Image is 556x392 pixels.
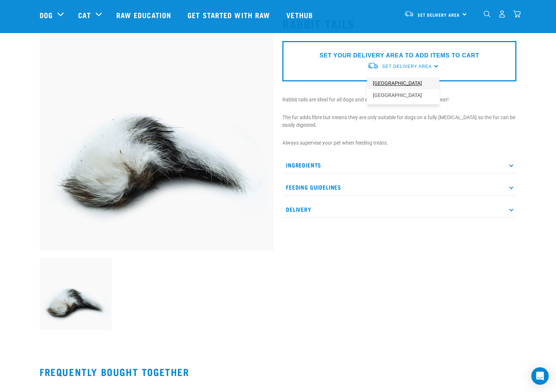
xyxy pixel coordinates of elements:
[282,114,516,129] p: The fur adds fibre but means they are only suitable for dogs on a fully [MEDICAL_DATA] so the fur...
[319,51,479,60] p: SET YOUR DELIVERY AREA TO ADD ITEMS TO CART
[40,9,53,20] a: Dog
[78,9,90,20] a: Cat
[279,0,322,29] a: Vethub
[109,0,180,29] a: Raw Education
[484,11,491,17] img: home-icon-1@2x.png
[382,64,432,69] span: Set Delivery Area
[531,367,549,385] div: Open Intercom Messenger
[180,0,279,29] a: Get started with Raw
[282,157,516,173] p: Ingredients
[282,139,516,147] p: Always supervise your pet when feeding treats.
[40,17,274,251] img: Rabbit Tail Treat For Dogs
[404,11,414,17] img: van-moving.png
[282,179,516,195] p: Feeding Guidelines
[282,96,516,104] p: Rabbit tails are ideal for all dogs and cats. They're fun to play with and eat!
[367,77,439,89] a: [GEOGRAPHIC_DATA]
[498,10,506,18] img: user.png
[513,10,521,18] img: home-icon@2x.png
[367,62,379,70] img: van-moving.png
[367,89,439,101] a: [GEOGRAPHIC_DATA]
[418,13,460,16] span: Set Delivery Area
[40,366,516,377] h2: Frequently bought together
[282,201,516,218] p: Delivery
[40,258,112,330] img: Rabbit Tail Treat For Dogs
